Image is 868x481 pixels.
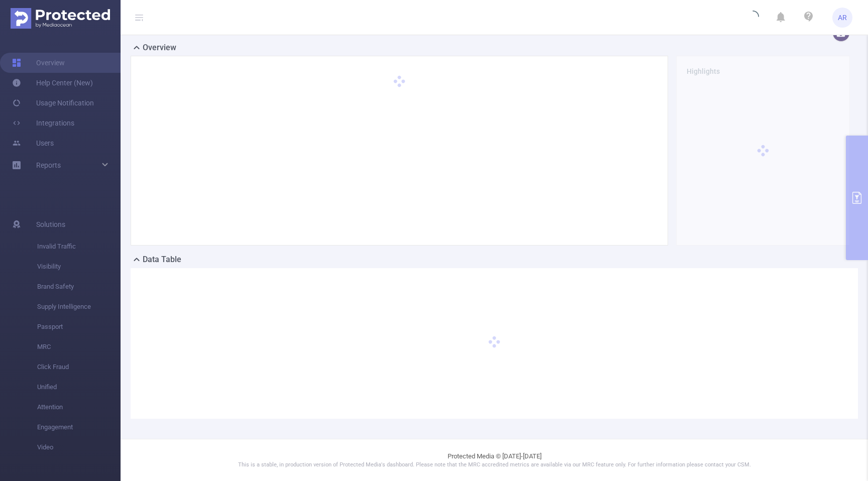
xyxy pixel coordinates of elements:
h2: Data Table [143,254,181,266]
span: Engagement [37,417,121,437]
a: Users [12,133,54,153]
a: Overview [12,53,65,73]
span: Brand Safety [37,277,121,297]
span: Passport [37,317,121,337]
a: Reports [36,155,61,175]
a: Help Center (New) [12,73,93,93]
span: Video [37,437,121,457]
span: Supply Intelligence [37,297,121,317]
i: icon: loading [747,11,759,25]
span: MRC [37,337,121,357]
span: Solutions [36,214,65,234]
span: Reports [36,161,61,169]
span: AR [838,8,847,28]
span: Invalid Traffic [37,236,121,257]
span: Visibility [37,257,121,277]
p: This is a stable, in production version of Protected Media's dashboard. Please note that the MRC ... [146,461,843,469]
a: Usage Notification [12,93,94,113]
span: Unified [37,377,121,397]
span: Click Fraud [37,357,121,377]
span: Attention [37,397,121,417]
h2: Overview [143,42,176,54]
img: Protected Media [11,8,110,29]
a: Integrations [12,113,74,133]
